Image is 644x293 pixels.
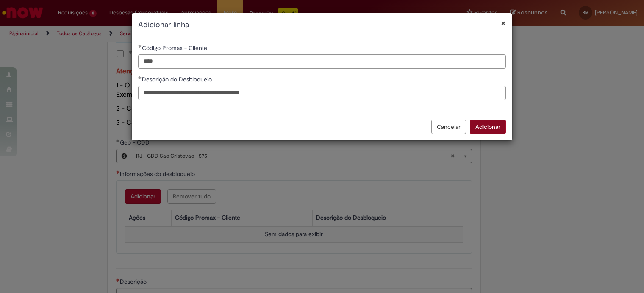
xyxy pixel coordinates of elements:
[138,54,506,69] input: Código Promax - Cliente
[142,44,209,52] span: Código Promax - Cliente
[138,86,506,100] input: Descrição do Desbloqueio
[142,75,214,83] span: Descrição do Desbloqueio
[138,20,506,31] h2: Adicionar linha
[431,120,466,134] button: Cancelar
[470,120,506,134] button: Adicionar
[138,76,142,79] span: Obrigatório Preenchido
[138,45,142,48] span: Obrigatório Preenchido
[501,19,506,28] button: Fechar modal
